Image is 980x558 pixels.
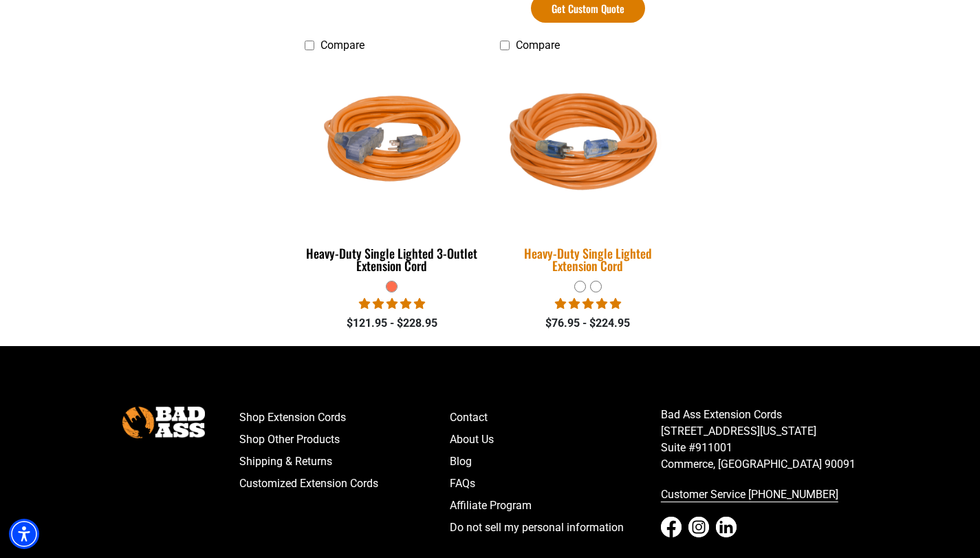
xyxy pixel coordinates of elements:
[492,56,684,233] img: orange
[450,451,661,473] a: Blog
[500,58,675,280] a: orange Heavy-Duty Single Lighted Extension Cord
[450,407,661,429] a: Contact
[305,58,480,280] a: orange Heavy-Duty Single Lighted 3-Outlet Extension Cord
[239,451,450,473] a: Shipping & Returns
[239,473,450,495] a: Customized Extension Cords
[305,315,480,332] div: $121.95 - $228.95
[450,517,661,539] a: Do not sell my personal information
[9,519,39,549] div: Accessibility Menu
[305,65,479,224] img: orange
[500,315,675,332] div: $76.95 - $224.95
[450,473,661,495] a: FAQs
[239,429,450,451] a: Shop Other Products
[716,517,737,537] a: LinkedIn - open in a new tab
[122,407,205,438] img: Bad Ass Extension Cords
[555,297,621,310] span: 5.00 stars
[239,407,450,429] a: Shop Extension Cords
[450,495,661,517] a: Affiliate Program
[661,517,682,537] a: Facebook - open in a new tab
[305,247,480,272] div: Heavy-Duty Single Lighted 3-Outlet Extension Cord
[516,39,560,52] span: Compare
[500,247,675,272] div: Heavy-Duty Single Lighted Extension Cord
[359,297,425,310] span: 5.00 stars
[661,407,872,473] p: Bad Ass Extension Cords [STREET_ADDRESS][US_STATE] Suite #911001 Commerce, [GEOGRAPHIC_DATA] 90091
[320,39,364,52] span: Compare
[450,429,661,451] a: About Us
[688,517,709,537] a: Instagram - open in a new tab
[661,484,872,506] a: call 833-674-1699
